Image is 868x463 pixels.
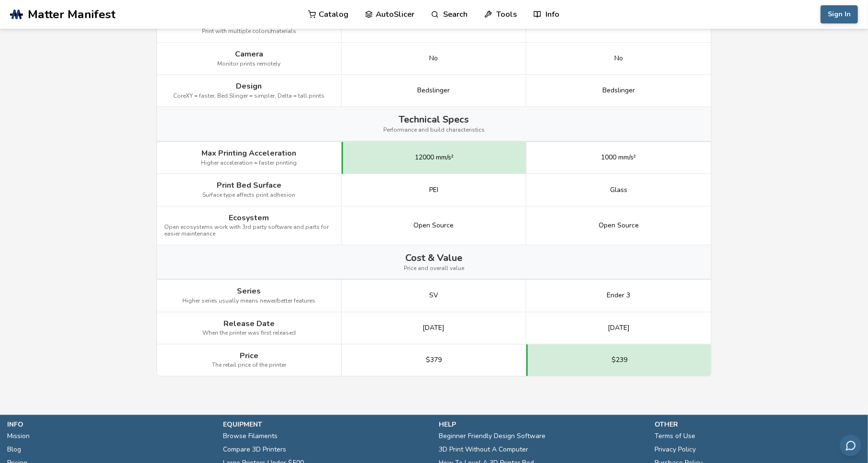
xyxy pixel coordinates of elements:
span: CoreXY = faster, Bed Slinger = simpler, Delta = tall prints [174,93,325,100]
a: Mission [7,430,30,443]
span: Matter Manifest [28,8,115,21]
a: Compare 3D Printers [223,443,286,457]
span: PEI [429,187,438,194]
span: Higher acceleration = faster printing [201,160,297,167]
span: Print Bed Surface [217,181,281,190]
button: Sign In [821,5,858,23]
a: Terms of Use [655,430,695,443]
span: Design [236,82,262,91]
span: Cost & Value [406,253,463,264]
span: Bedslinger [602,87,635,95]
span: [DATE] [608,325,630,332]
span: 1000 mm/s² [601,154,636,162]
span: Release Date [223,320,275,328]
a: 3D Print Without A Computer [439,443,528,457]
span: Performance and build characteristics [383,127,485,134]
button: Send feedback via email [840,435,861,456]
span: Camera [235,50,263,59]
p: other [655,420,861,430]
span: Monitor prints remotely [218,61,281,68]
p: help [439,420,645,430]
span: Max Printing Acceleration [202,149,297,158]
span: The retail price of the printer [212,362,286,369]
span: Ender 3 [607,292,631,300]
span: Technical Specs [399,114,469,125]
span: SV [429,292,438,300]
a: Browse Filaments [223,430,278,443]
span: No [430,55,438,63]
a: Beginner Friendly Design Software [439,430,545,443]
span: $379 [426,357,442,364]
span: [DATE] [423,325,445,332]
a: Privacy Policy [655,443,696,457]
span: Price and overall value [404,266,464,272]
a: Blog [7,443,21,457]
span: Print with multiple colors/materials [202,29,296,35]
span: $239 [612,357,627,364]
div: No [430,23,438,31]
span: Glass [610,187,627,194]
span: 12000 mm/s² [415,154,454,162]
span: Surface type affects print adhesion [203,192,296,199]
span: Open ecosystems work with 3rd party software and parts for easier maintenance [164,225,334,238]
span: Ecosystem [229,214,269,223]
p: equipment [223,420,429,430]
span: When the printer was first released [202,330,296,337]
span: Higher series usually means newer/better features [183,298,316,305]
div: No [614,23,623,31]
p: info [7,420,213,430]
span: Price [240,352,258,361]
span: Open Source [599,222,639,230]
span: Bedslinger [418,87,450,95]
span: No [614,55,623,63]
span: Open Source [414,222,454,230]
span: Series [237,287,261,296]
